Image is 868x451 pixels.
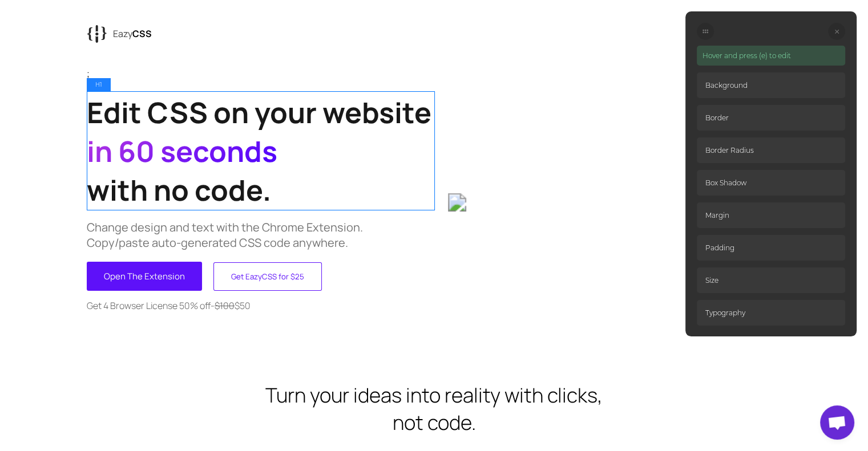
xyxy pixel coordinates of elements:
tspan: { [87,24,95,42]
a: {{EazyCSS [87,21,152,46]
span: Get 4 Browser License 50% off [87,299,211,312]
p: Change design and text with the Chrome Extension. Copy/paste auto-generated CSS code anywhere. [87,220,434,250]
tspan: { [99,26,107,43]
span: in 60 seconds [87,132,277,170]
span: CSS [132,27,152,40]
h2: Turn your ideas into reality with clicks, not code. [260,381,607,436]
h1: Edit CSS on your website with no code. [87,93,434,209]
button: Open The Extension [87,262,202,291]
button: Get EazyCSS for $25 [213,262,322,291]
p: Eazy [113,27,152,40]
img: 6b047dab-316a-43c3-9607-f359b430237e_aasl3q.gif [448,193,781,212]
strike: $100 [215,299,235,312]
p: - $50 [87,299,434,312]
a: Açık sohbet [820,405,854,440]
